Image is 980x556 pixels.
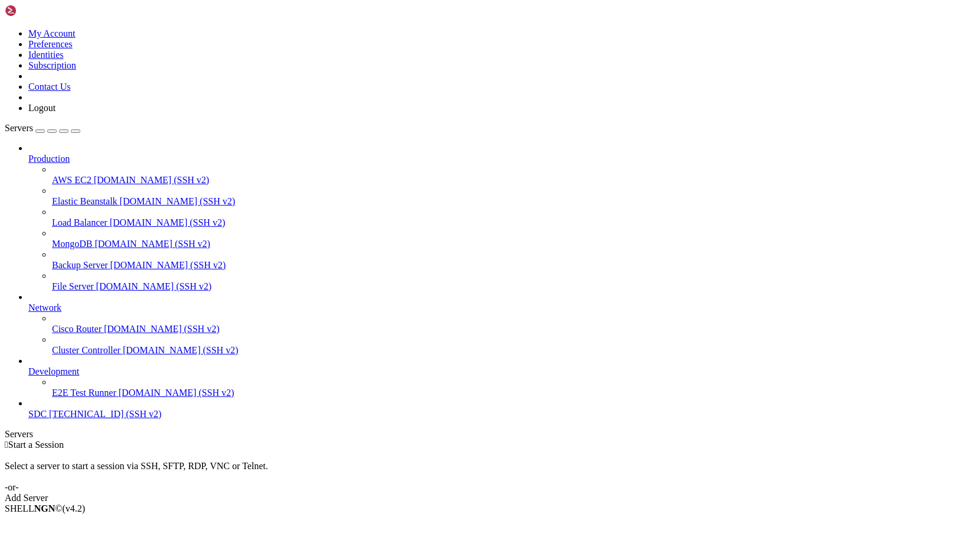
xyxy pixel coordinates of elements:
a: File Server [DOMAIN_NAME] (SSH v2) [52,281,975,292]
span: [DOMAIN_NAME] (SSH v2) [95,239,210,249]
span: Cluster Controller [52,345,121,355]
a: Contact Us [28,82,71,92]
span: [DOMAIN_NAME] (SSH v2) [110,217,226,227]
a: My Account [28,28,76,38]
span: Load Balancer [52,217,108,227]
a: MongoDB [DOMAIN_NAME] (SSH v2) [52,239,975,249]
a: Identities [28,50,64,60]
li: Elastic Beanstalk [DOMAIN_NAME] (SSH v2) [52,186,975,207]
span: [TECHNICAL_ID] (SSH v2) [49,409,161,419]
span: Servers [5,123,33,133]
a: Network [28,303,975,313]
li: Development [28,356,975,398]
li: Cisco Router [DOMAIN_NAME] (SSH v2) [52,313,975,334]
li: Network [28,292,975,356]
a: SDC [TECHNICAL_ID] (SSH v2) [28,409,975,420]
img: Shellngn [5,5,73,17]
div: Servers [5,429,975,440]
li: Load Balancer [DOMAIN_NAME] (SSH v2) [52,207,975,228]
span: E2E Test Runner [52,388,116,398]
span: AWS EC2 [52,175,92,185]
span: Production [28,154,70,164]
li: File Server [DOMAIN_NAME] (SSH v2) [52,271,975,292]
li: MongoDB [DOMAIN_NAME] (SSH v2) [52,228,975,249]
span: Backup Server [52,260,108,270]
a: Production [28,154,975,164]
span: Cisco Router [52,324,102,334]
a: Development [28,366,975,377]
li: Production [28,143,975,292]
b: NGN [34,503,56,513]
span: [DOMAIN_NAME] (SSH v2) [123,345,239,355]
span: [DOMAIN_NAME] (SSH v2) [104,324,220,334]
span: SDC [28,409,47,419]
span: Start a Session [8,440,64,450]
span: Development [28,366,79,376]
span: [DOMAIN_NAME] (SSH v2) [96,281,212,291]
a: Load Balancer [DOMAIN_NAME] (SSH v2) [52,217,975,228]
div: Add Server [5,493,975,503]
li: AWS EC2 [DOMAIN_NAME] (SSH v2) [52,164,975,186]
a: Cluster Controller [DOMAIN_NAME] (SSH v2) [52,345,975,356]
a: Cisco Router [DOMAIN_NAME] (SSH v2) [52,324,975,334]
li: Backup Server [DOMAIN_NAME] (SSH v2) [52,249,975,271]
li: SDC [TECHNICAL_ID] (SSH v2) [28,398,975,420]
a: Elastic Beanstalk [DOMAIN_NAME] (SSH v2) [52,196,975,207]
span: 4.2.0 [63,503,86,513]
a: E2E Test Runner [DOMAIN_NAME] (SSH v2) [52,388,975,398]
span: MongoDB [52,239,92,249]
span: [DOMAIN_NAME] (SSH v2) [120,196,236,206]
a: Preferences [28,39,73,49]
li: E2E Test Runner [DOMAIN_NAME] (SSH v2) [52,377,975,398]
span: Elastic Beanstalk [52,196,118,206]
span: File Server [52,281,94,291]
div: Select a server to start a session via SSH, SFTP, RDP, VNC or Telnet. -or- [5,450,975,493]
a: Backup Server [DOMAIN_NAME] (SSH v2) [52,260,975,271]
li: Cluster Controller [DOMAIN_NAME] (SSH v2) [52,334,975,356]
span: [DOMAIN_NAME] (SSH v2) [119,388,235,398]
a: Subscription [28,60,76,70]
a: AWS EC2 [DOMAIN_NAME] (SSH v2) [52,175,975,186]
span:  [5,440,8,450]
a: Servers [5,123,80,133]
span: Network [28,303,61,313]
a: Logout [28,103,56,113]
span: [DOMAIN_NAME] (SSH v2) [94,175,210,185]
span: [DOMAIN_NAME] (SSH v2) [110,260,226,270]
span: SHELL © [5,503,85,513]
